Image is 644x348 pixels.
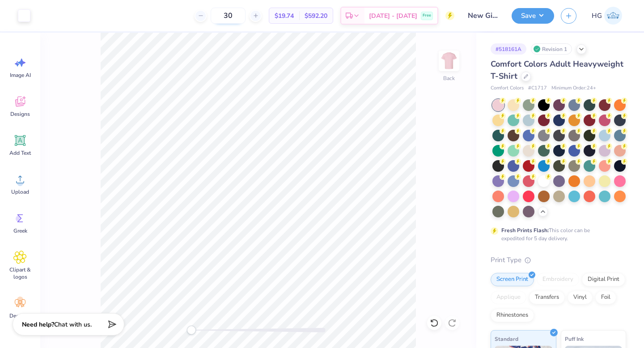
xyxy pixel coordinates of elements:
input: – – [211,8,246,24]
div: Accessibility label [187,326,196,335]
span: Minimum Order: 24 + [551,85,596,92]
span: Designs [10,110,30,118]
strong: Need help? [22,320,54,329]
span: Greek [13,227,27,234]
div: Revision 1 [531,43,572,55]
span: Chat with us. [54,320,92,329]
div: Back [443,74,455,82]
div: This color can be expedited for 5 day delivery. [501,226,611,242]
div: Applique [491,291,526,304]
span: Comfort Colors Adult Heavyweight T-Shirt [491,59,623,81]
div: Transfers [529,291,565,304]
span: Image AI [10,72,31,79]
span: HG [592,11,602,21]
span: $19.74 [275,11,294,21]
span: Puff Ink [565,334,584,344]
div: Print Type [491,255,626,265]
span: Add Text [9,149,31,157]
div: Foil [595,291,616,304]
img: Back [440,52,458,70]
div: Digital Print [582,273,625,286]
a: HG [588,7,626,25]
span: [DATE] - [DATE] [369,11,417,21]
button: Save [512,8,554,24]
span: Decorate [9,312,31,319]
span: Standard [495,334,518,344]
span: Comfort Colors [491,85,524,92]
span: Free [423,13,431,19]
span: $592.20 [305,11,327,21]
div: Screen Print [491,273,534,286]
div: Embroidery [537,273,579,286]
span: Upload [11,188,29,195]
img: Haley Golab [604,7,622,25]
div: Rhinestones [491,309,534,322]
strong: Fresh Prints Flash: [501,227,549,234]
div: # 518161A [491,43,526,55]
span: # C1717 [528,85,547,92]
span: Clipart & logos [5,266,35,280]
div: Vinyl [568,291,593,304]
input: Untitled Design [461,7,505,25]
